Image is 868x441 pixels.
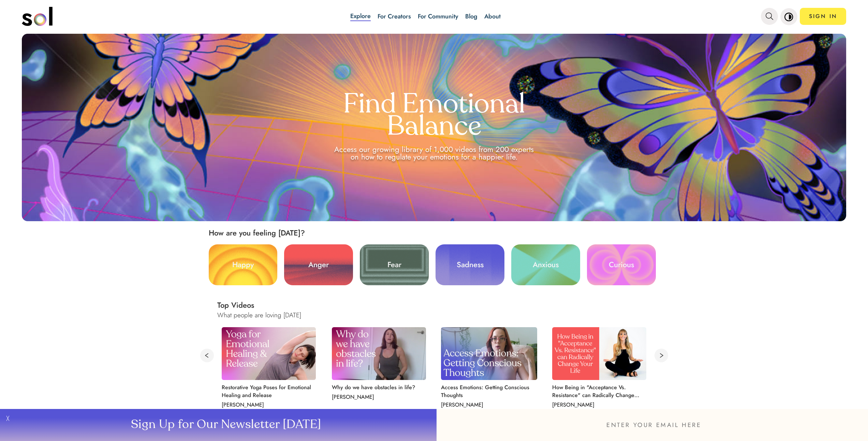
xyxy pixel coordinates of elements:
button: Sign Up for Our Newsletter [DATE] [14,409,437,441]
img: How Being in "Acceptance Vs. Resistance" can Radically Change Your Life [552,327,646,380]
a: For Community [418,12,458,21]
a: Sadness [436,244,504,285]
p: [PERSON_NAME] [552,401,644,409]
a: SIGN IN [800,8,846,25]
p: How Being in "Acceptance Vs. Resistance" can Radically Change Your Life [552,383,644,399]
h2: How are you feeling [DATE]? [209,228,699,238]
a: Blog [465,12,477,21]
p: [PERSON_NAME] [441,401,533,409]
h2: Top Videos [217,300,668,310]
img: Access Emotions: Getting Conscious Thoughts [441,327,537,380]
nav: main navigation [22,4,847,28]
p: Restorative Yoga Poses for Emotional Healing and Release [222,383,314,399]
a: Explore [350,12,371,21]
p: [PERSON_NAME] [222,401,314,409]
div: Access our growing library of 1,000 videos from 200 experts on how to regulate your emotions for ... [329,146,539,161]
img: logo [22,7,53,26]
a: Anxious [511,244,580,285]
a: Fear [360,244,429,285]
a: Curious [587,244,656,285]
input: ENTER YOUR EMAIL HERE [437,409,868,441]
img: Restorative Yoga Poses for Emotional Healing and Release [222,327,316,380]
p: Why do we have obstacles in life? [332,383,424,391]
a: Anger [284,244,353,285]
h1: Find Emotional Balance [295,94,573,139]
p: Access Emotions: Getting Conscious Thoughts [441,383,533,399]
a: Happy [209,244,278,285]
h3: What people are loving [DATE] [217,310,668,320]
img: Why do we have obstacles in life? [332,327,426,380]
a: For Creators [378,12,411,21]
p: [PERSON_NAME] [332,393,424,401]
a: About [484,12,501,21]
